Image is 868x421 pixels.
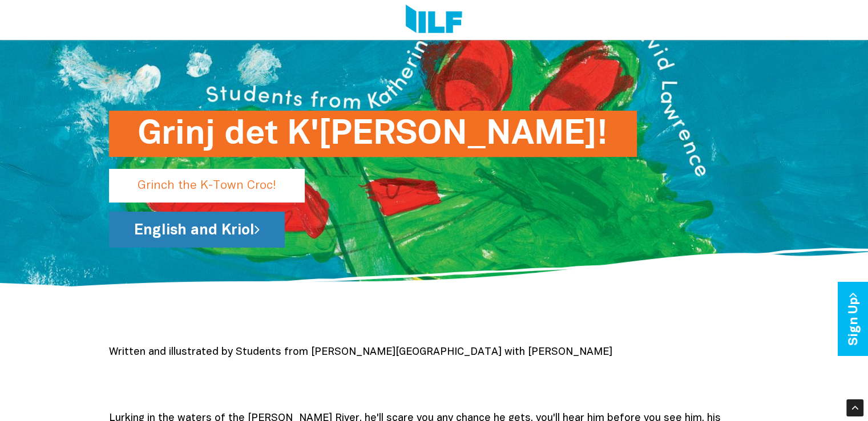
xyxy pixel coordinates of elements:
a: Grinj det K'[PERSON_NAME]! [109,175,580,185]
span: Written and illustrated by Students from [PERSON_NAME][GEOGRAPHIC_DATA] with [PERSON_NAME] [109,347,612,357]
div: Scroll Back to Top [846,399,863,416]
h1: Grinj det K'[PERSON_NAME]! [138,111,608,157]
p: Grinch the K-Town Croc! [109,169,305,203]
a: English and Kriol [109,212,285,248]
img: Logo [406,5,462,35]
